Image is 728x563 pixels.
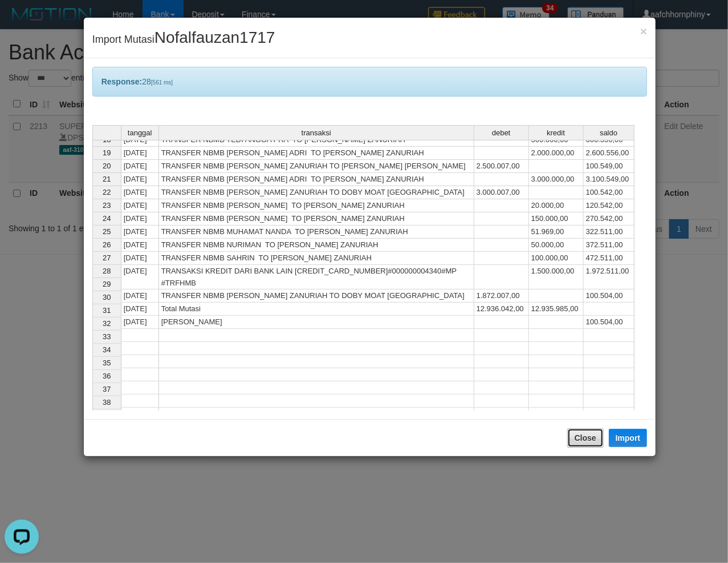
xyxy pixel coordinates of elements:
span: 27 [103,254,111,262]
td: 51.969,00 [529,226,584,239]
td: TRANSFER NBMB [PERSON_NAME] ZANURIAH TO [PERSON_NAME] [PERSON_NAME] [159,160,474,173]
td: 472.511,00 [584,252,635,265]
button: Close [567,428,604,448]
td: TRANSFER NBMB [PERSON_NAME] ZANURIAH TO DOBY MOAT [GEOGRAPHIC_DATA] [159,289,474,303]
span: transaksi [302,129,331,137]
span: 20 [103,162,111,170]
td: 12.935.985,00 [529,303,584,316]
td: TRANSFER NBMB [PERSON_NAME] TO [PERSON_NAME] ZANURIAH [159,199,474,212]
div: 28 [92,67,648,96]
td: [DATE] [121,199,159,212]
span: debet [492,129,511,137]
span: Nofalfauzan1717 [154,29,275,46]
td: 50.000,00 [529,239,584,252]
span: 30 [103,293,111,301]
td: TRANSFER NBMB NURIMAN TO [PERSON_NAME] ZANURIAH [159,239,474,252]
span: 28 [103,267,111,275]
td: 150.000,00 [529,212,584,226]
td: [DATE] [121,265,159,289]
span: 29 [103,280,111,288]
th: Select whole grid [92,125,121,140]
td: 100.549,00 [584,160,635,173]
span: 37 [103,385,111,393]
td: 20.000,00 [529,199,584,212]
td: [DATE] [121,289,159,303]
td: 270.542,00 [584,212,635,226]
td: [DATE] [121,303,159,316]
span: Import Mutasi [92,34,275,45]
td: 322.511,00 [584,226,635,239]
td: 2.000.000,00 [529,147,584,160]
td: [DATE] [121,160,159,173]
td: 120.542,00 [584,199,635,212]
td: [DATE] [121,186,159,199]
span: saldo [600,129,617,137]
span: 32 [103,319,111,328]
td: [DATE] [121,252,159,265]
span: [561 ms] [151,79,173,86]
td: [DATE] [121,173,159,186]
span: 19 [103,148,111,157]
span: 22 [103,188,111,196]
span: 36 [103,372,111,380]
td: TRANSFER NBMB SAHRIN TO [PERSON_NAME] ZANURIAH [159,252,474,265]
td: [DATE] [121,226,159,239]
td: Total Mutasi [159,303,474,316]
td: 2.500.007,00 [474,160,529,173]
td: [DATE] [121,212,159,226]
span: 26 [103,240,111,249]
span: kredit [547,129,565,137]
button: Import [609,429,648,447]
td: TRANSFER NBMB [PERSON_NAME] ZANURIAH TO DOBY MOAT [GEOGRAPHIC_DATA] [159,186,474,199]
td: [DATE] [121,147,159,160]
td: 3.000.007,00 [474,186,529,199]
td: 372.511,00 [584,239,635,252]
td: 100.504,00 [584,289,635,303]
td: TRANSFER NBMB [PERSON_NAME] ADRI TO [PERSON_NAME] ZANURIAH [159,147,474,160]
span: 33 [103,332,111,341]
td: TRANSFER NBMB MUHAMAT NANDA TO [PERSON_NAME] ZANURIAH [159,226,474,239]
td: 1.872.007,00 [474,289,529,303]
td: 100.542,00 [584,186,635,199]
b: Response: [101,77,143,86]
span: 38 [103,398,111,407]
span: 21 [103,175,111,183]
button: Close [640,25,647,37]
td: 100.504,00 [584,316,635,329]
span: 24 [103,214,111,223]
td: 12.936.042,00 [474,303,529,316]
td: 3.100.549,00 [584,173,635,186]
span: 31 [103,306,111,315]
span: × [640,25,647,38]
span: 35 [103,359,111,367]
td: 2.600.556,00 [584,147,635,160]
td: TRANSFER NBMB [PERSON_NAME] ADRI TO [PERSON_NAME] ZANURIAH [159,173,474,186]
span: 34 [103,345,111,354]
td: [DATE] [121,316,159,329]
span: tanggal [128,129,152,137]
button: Open LiveChat chat widget [5,5,39,39]
td: TRANSFER NBMB [PERSON_NAME] TO [PERSON_NAME] ZANURIAH [159,212,474,226]
td: 1.500.000,00 [529,265,584,289]
td: [DATE] [121,239,159,252]
span: 23 [103,201,111,210]
td: 100.000,00 [529,252,584,265]
td: 1.972.511,00 [584,265,635,289]
span: 25 [103,227,111,236]
td: [PERSON_NAME] [159,316,474,329]
td: TRANSAKSI KREDIT DARI BANK LAIN [CREDIT_CARD_NUMBER]#000000004340#MP #TRFHMB [159,265,474,289]
td: 3.000.000,00 [529,173,584,186]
